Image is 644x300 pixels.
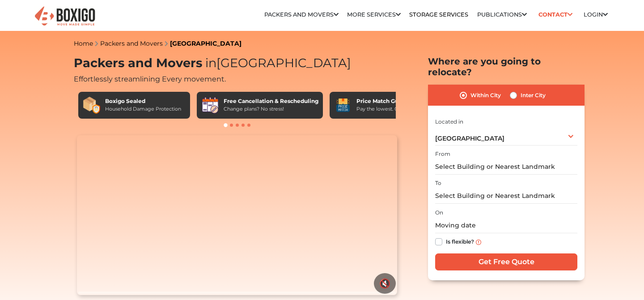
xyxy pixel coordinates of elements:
span: [GEOGRAPHIC_DATA] [435,134,504,142]
div: Change plans? No stress! [224,105,318,113]
a: Home [74,39,93,47]
input: Moving date [435,218,577,233]
img: Boxigo [34,5,96,27]
span: in [205,56,216,70]
label: Within City [470,90,501,101]
div: Pay the lowest. Guaranteed! [356,105,424,113]
a: Packers and Movers [100,39,163,47]
img: Price Match Guarantee [334,96,352,114]
a: Storage Services [409,11,468,18]
div: Price Match Guarantee [356,97,424,105]
a: More services [347,11,401,18]
a: Publications [477,11,527,18]
button: 🔇 [374,273,396,294]
video: Your browser does not support the video tag. [77,135,397,296]
img: Boxigo Sealed [83,96,101,114]
div: Boxigo Sealed [105,97,181,105]
a: Contact [535,8,575,21]
div: Free Cancellation & Rescheduling [224,97,318,105]
input: Select Building or Nearest Landmark [435,188,577,204]
input: Get Free Quote [435,253,577,270]
label: Located in [435,118,463,126]
label: On [435,209,443,217]
a: [GEOGRAPHIC_DATA] [170,39,241,47]
span: Effortlessly streamlining Every movement. [74,75,226,83]
img: info [476,240,481,245]
div: Household Damage Protection [105,105,181,113]
label: Inter City [521,90,546,101]
h2: Where are you going to relocate? [428,56,585,77]
label: Is flexible? [446,236,474,246]
span: [GEOGRAPHIC_DATA] [202,56,351,70]
input: Select Building or Nearest Landmark [435,159,577,175]
label: To [435,179,441,187]
a: Login [584,11,608,18]
a: Packers and Movers [264,11,339,18]
label: From [435,150,450,158]
img: Free Cancellation & Rescheduling [201,96,219,114]
h1: Packers and Movers [74,56,400,71]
